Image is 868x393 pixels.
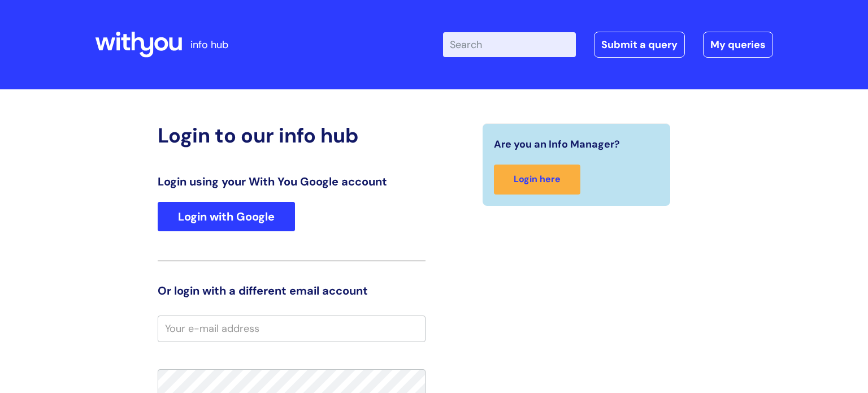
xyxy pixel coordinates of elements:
h2: Login to our info hub [158,123,426,148]
input: Search [443,32,576,57]
a: Login with Google [158,202,295,231]
a: Submit a query [594,32,685,58]
h3: Or login with a different email account [158,284,426,297]
a: My queries [703,32,773,58]
a: Login here [494,165,580,195]
input: Your e-mail address [158,316,426,342]
span: Are you an Info Manager? [494,135,620,153]
p: info hub [190,36,228,54]
h3: Login using your With You Google account [158,175,426,188]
